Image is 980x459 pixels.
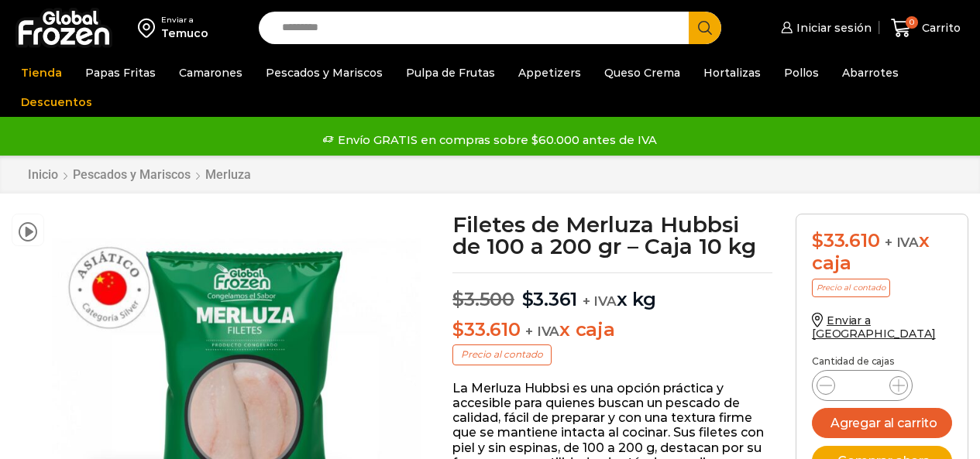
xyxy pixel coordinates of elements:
[918,20,961,36] span: Carrito
[161,15,208,26] div: Enviar a
[452,318,464,341] span: $
[812,230,952,275] div: x caja
[13,58,70,87] a: Tienda
[72,167,191,182] a: Pescados y Mariscos
[452,344,552,365] p: Precio al contado
[812,229,879,252] bdi: 33.610
[812,408,952,438] button: Agregar al carrito
[77,58,163,87] a: Papas Fritas
[511,58,589,87] a: Appetizers
[689,12,721,44] button: Search button
[583,293,617,309] span: + IVA
[776,58,827,87] a: Pollos
[13,87,100,117] a: Descuentos
[525,324,559,339] span: + IVA
[812,356,952,367] p: Cantidad de cajas
[452,288,514,310] bdi: 3.500
[452,319,772,341] p: x caja
[597,58,688,87] a: Queso Crema
[834,58,906,87] a: Abarrotes
[887,10,965,46] a: 0 Carrito
[848,375,877,396] input: Product quantity
[205,167,252,182] a: Merluza
[793,20,872,36] span: Iniciar sesión
[522,288,534,310] span: $
[138,15,161,41] img: address-field-icon.svg
[812,279,890,297] p: Precio al contado
[522,288,578,310] bdi: 3.361
[906,16,918,29] span: 0
[696,58,769,87] a: Hortalizas
[27,167,59,182] a: Inicio
[27,167,252,182] nav: Breadcrumb
[171,58,250,87] a: Camarones
[398,58,503,87] a: Pulpa de Frutas
[777,12,872,43] a: Iniciar sesión
[161,26,208,41] div: Temuco
[452,214,772,257] h1: Filetes de Merluza Hubbsi de 100 a 200 gr – Caja 10 kg
[812,229,824,252] span: $
[452,288,464,310] span: $
[452,318,520,341] bdi: 33.610
[812,313,936,341] a: Enviar a [GEOGRAPHIC_DATA]
[885,235,919,250] span: + IVA
[258,58,390,87] a: Pescados y Mariscos
[452,272,772,311] p: x kg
